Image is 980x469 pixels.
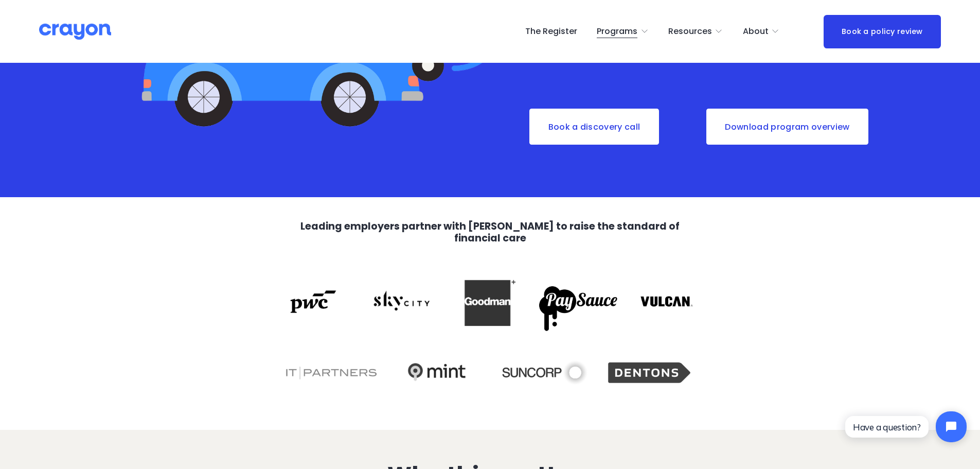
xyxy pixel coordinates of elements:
span: About [743,24,769,39]
span: Resources [668,24,712,39]
a: folder dropdown [597,23,649,40]
a: Book a discovery call [528,108,660,146]
a: folder dropdown [743,23,780,40]
iframe: Tidio Chat [836,403,975,451]
a: The Register [525,23,577,40]
a: Download program overview [705,108,870,146]
img: Crayon [39,23,111,41]
a: folder dropdown [668,23,723,40]
a: Book a policy review [824,15,941,48]
span: Programs [597,24,637,39]
strong: Leading employers partner with [PERSON_NAME] to raise the standard of financial care [300,219,682,245]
